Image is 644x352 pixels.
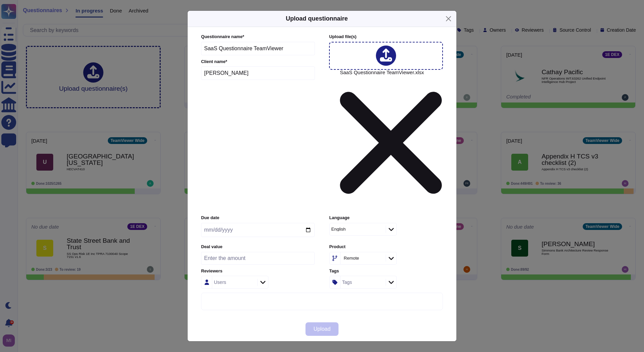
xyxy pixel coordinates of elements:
[329,216,443,220] label: Language
[344,256,359,260] div: Remote
[314,326,331,332] span: Upload
[305,322,339,336] button: Upload
[201,60,315,64] label: Client name
[342,280,352,285] div: Tags
[201,66,315,80] input: Enter company name of the client
[329,269,443,273] label: Tags
[201,252,315,265] input: Enter the amount
[201,223,315,237] input: Due date
[340,70,442,211] span: SaaS Questionnaire TeamViewer.xlsx
[214,280,226,285] div: Users
[201,42,315,55] input: Enter questionnaire name
[329,245,443,249] label: Product
[201,216,315,220] label: Due date
[443,13,454,24] button: Close
[286,14,348,23] h5: Upload questionnaire
[331,227,346,231] div: English
[201,269,315,273] label: Reviewers
[201,35,315,39] label: Questionnaire name
[201,245,315,249] label: Deal value
[329,34,356,39] span: Upload file (s)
